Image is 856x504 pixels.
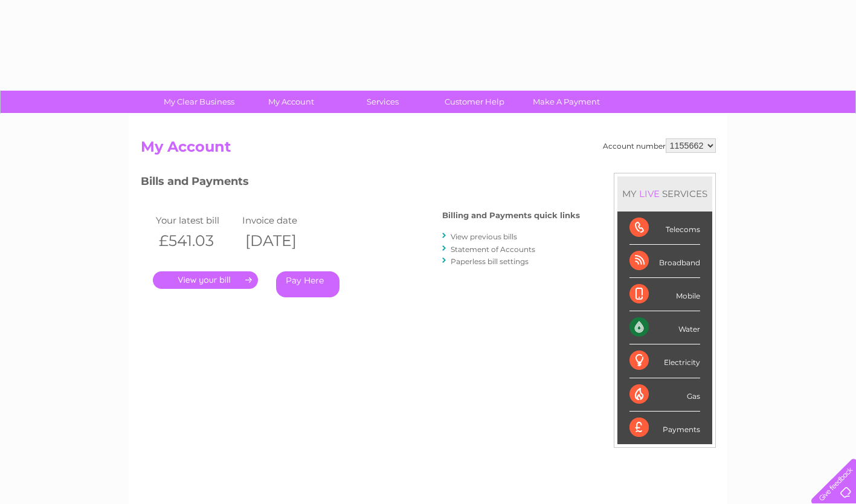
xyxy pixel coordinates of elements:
h2: My Account [141,138,716,161]
td: Invoice date [239,212,326,228]
h4: Billing and Payments quick links [442,211,580,220]
a: Paperless bill settings [451,257,529,266]
th: [DATE] [239,228,326,253]
div: Broadband [629,245,700,278]
a: My Account [241,91,341,113]
a: Statement of Accounts [451,245,535,254]
a: View previous bills [451,232,517,241]
div: LIVE [637,188,662,199]
div: Account number [603,138,716,153]
div: MY SERVICES [617,176,712,211]
div: Water [629,311,700,344]
a: My Clear Business [149,91,249,113]
h3: Bills and Payments [141,173,580,194]
div: Telecoms [629,212,700,245]
a: Make A Payment [516,91,616,113]
th: £541.03 [153,228,240,253]
div: Payments [629,412,700,444]
a: Customer Help [425,91,524,113]
a: . [153,271,258,289]
td: Your latest bill [153,212,240,228]
div: Mobile [629,278,700,311]
a: Services [333,91,433,113]
div: Electricity [629,344,700,378]
a: Pay Here [276,271,340,297]
div: Gas [629,378,700,412]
